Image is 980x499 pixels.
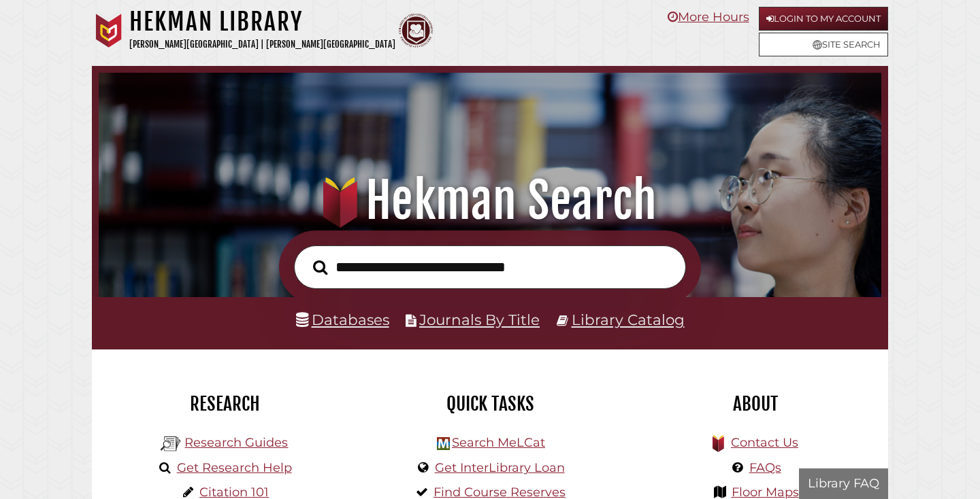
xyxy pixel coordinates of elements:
a: Library Catalog [572,311,685,328]
img: Hekman Library Logo [437,437,450,450]
a: Search MeLCat [452,435,545,450]
a: FAQs [749,460,781,475]
a: Site Search [759,33,888,56]
h1: Hekman Search [114,171,867,230]
img: Calvin University [92,14,126,48]
img: Hekman Library Logo [161,434,181,454]
h2: About [633,392,878,415]
a: Login to My Account [759,7,888,31]
a: Research Guides [184,435,288,450]
a: Get InterLibrary Loan [435,460,565,475]
a: Databases [296,311,389,328]
a: Get Research Help [177,460,292,475]
h2: Quick Tasks [367,392,612,415]
i: Search [313,259,327,275]
a: Journals By Title [419,311,540,328]
p: [PERSON_NAME][GEOGRAPHIC_DATA] | [PERSON_NAME][GEOGRAPHIC_DATA] [129,37,395,52]
a: Contact Us [731,435,798,450]
h2: Research [102,392,347,415]
h1: Hekman Library [129,7,395,37]
img: Calvin Theological Seminary [399,14,433,48]
a: More Hours [668,10,749,24]
button: Search [306,256,334,279]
